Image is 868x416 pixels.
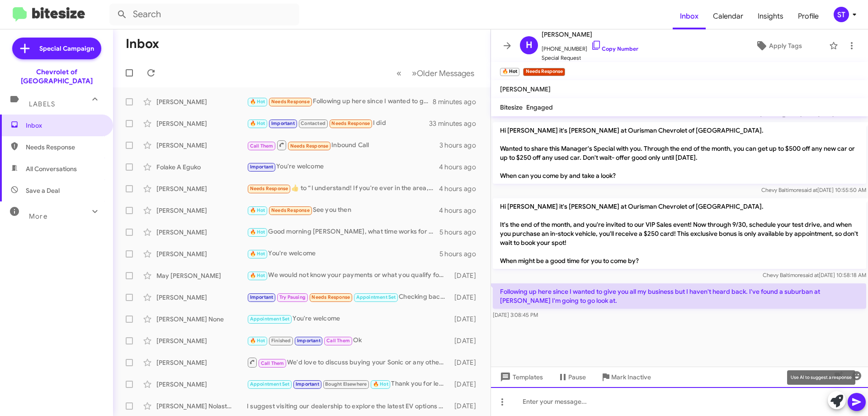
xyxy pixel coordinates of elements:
nav: Page navigation example [392,64,480,82]
div: We would not know your payments or what you qualify for until you complete a credit application. ... [247,270,450,281]
span: Inbox [26,121,103,130]
button: Previous [391,64,407,82]
div: 4 hours ago [439,184,483,193]
div: [PERSON_NAME] [156,358,247,367]
span: [PERSON_NAME] [500,85,551,93]
div: [PERSON_NAME] [156,141,247,150]
span: Important [250,164,274,170]
button: Mark Inactive [593,369,658,385]
span: Needs Response [271,207,310,213]
span: Bitesize [500,103,523,111]
div: [PERSON_NAME] [156,119,247,128]
a: Calendar [706,3,750,29]
button: ST [826,7,858,22]
span: 🔥 Hot [250,273,265,278]
span: 🔥 Hot [250,229,265,235]
span: Bought Elsewhere [325,381,367,387]
a: Profile [791,3,826,29]
p: Following up here since I wanted to give you all my business but I haven't heard back. I've found... [493,283,866,309]
span: Needs Response [271,99,310,105]
div: [PERSON_NAME] Nolastname122093970 [156,402,247,411]
button: Next [406,64,480,82]
span: Older Messages [417,68,474,78]
span: 🔥 Hot [250,207,265,213]
span: 🔥 Hot [250,99,265,105]
p: Hi [PERSON_NAME] it's [PERSON_NAME] at Ourisman Chevrolet of [GEOGRAPHIC_DATA]. Wanted to share t... [493,122,866,184]
span: Call Them [261,360,284,366]
span: Chevy Baltimore [DATE] 10:58:18 AM [763,272,866,278]
div: You're welcome [247,314,450,324]
span: Needs Response [26,143,103,152]
span: said at [803,272,819,278]
div: 4 hours ago [439,206,483,215]
span: 🔥 Hot [250,338,265,344]
div: You're welcome [247,249,439,259]
span: Mark Inactive [611,369,651,385]
div: You're welcome [247,162,439,172]
div: 5 hours ago [439,249,483,258]
div: Checking back in [247,292,450,302]
div: [PERSON_NAME] None [156,315,247,324]
div: See you then [247,205,439,215]
div: I did [247,118,429,129]
span: Templates [498,369,543,385]
button: Pause [550,369,593,385]
span: Save a Deal [26,186,60,195]
span: Needs Response [311,294,350,300]
span: All Conversations [26,164,77,173]
div: Good morning [PERSON_NAME], what time works for you to stop by [DATE]? [247,227,439,237]
div: We'd love to discuss buying your Sonic or any other vehicle you own. Can we set up a time for you... [247,357,450,368]
div: [DATE] [450,380,483,389]
span: Needs Response [250,186,288,191]
div: 8 minutes ago [433,97,483,106]
div: Thank you for letting me know [247,379,450,389]
div: [DATE] [450,271,483,280]
span: 🔥 Hot [250,251,265,257]
span: Important [250,294,274,300]
div: [DATE] [450,358,483,367]
span: More [29,212,47,220]
span: Finished [271,338,291,344]
span: Appointment Set [250,381,290,387]
div: [PERSON_NAME] [156,228,247,237]
span: Engaged [526,103,553,111]
span: Special Request [542,53,638,62]
div: [DATE] [450,315,483,324]
div: [PERSON_NAME] [156,336,247,345]
span: Call Them [250,143,274,149]
div: 33 minutes ago [429,119,483,128]
button: Apply Tags [732,38,825,54]
span: Special Campaign [39,44,94,53]
span: [DATE] 3:08:45 PM [493,311,538,318]
span: 🔥 Hot [250,120,265,126]
span: Needs Response [331,120,370,126]
div: [PERSON_NAME] [156,184,247,193]
span: Appointment Set [356,294,396,300]
div: [DATE] [450,336,483,345]
span: Important [271,120,295,126]
span: « [396,67,401,79]
span: [PHONE_NUMBER] [542,40,638,53]
p: Hi [PERSON_NAME] it's [PERSON_NAME] at Ourisman Chevrolet of [GEOGRAPHIC_DATA]. It's the end of t... [493,198,866,269]
div: ST [834,7,849,22]
div: Use AI to suggest a response [787,370,855,385]
div: ​👍​ to “ I understand! If you're ever in the area, feel free to reach out ” [247,183,439,194]
div: I suggest visiting our dealership to explore the latest EV options we have available, including p... [247,402,450,411]
span: H [526,38,533,53]
div: Inbound Call [247,139,439,151]
a: Copy Number [591,45,638,52]
span: Important [296,381,319,387]
div: 5 hours ago [439,228,483,237]
span: Try Pausing [279,294,306,300]
h1: Inbox [126,37,159,51]
div: Following up here since I wanted to give you all my business but I haven't heard back. I've found... [247,96,433,107]
a: Insights [750,3,791,29]
span: Call Them [326,338,350,344]
a: Inbox [673,3,706,29]
span: » [412,67,417,79]
div: [PERSON_NAME] [156,380,247,389]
